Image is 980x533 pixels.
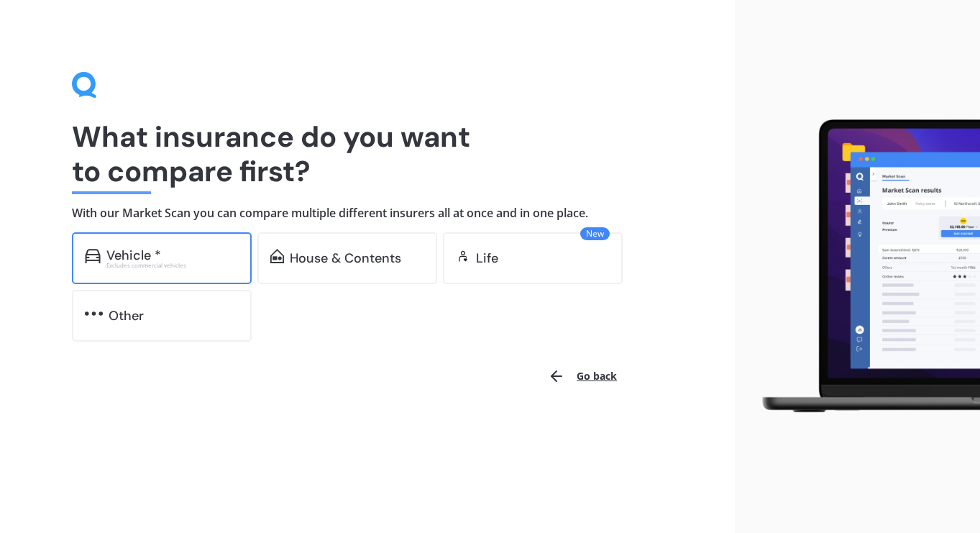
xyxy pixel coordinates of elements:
[106,263,239,268] div: Excludes commercial vehicles
[539,359,626,393] button: Go back
[456,249,470,263] img: life.f720d6a2d7cdcd3ad642.svg
[109,309,144,323] div: Other
[580,227,610,240] span: New
[106,248,161,263] div: Vehicle *
[72,119,663,188] h1: What insurance do you want to compare first?
[270,249,284,263] img: home-and-contents.b802091223b8502ef2dd.svg
[72,206,663,221] h4: With our Market Scan you can compare multiple different insurers all at once and in one place.
[85,249,101,263] img: car.f15378c7a67c060ca3f3.svg
[85,306,103,321] img: other.81dba5aafe580aa69f38.svg
[290,251,401,265] div: House & Contents
[476,251,498,265] div: Life
[746,113,980,419] img: laptop.webp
